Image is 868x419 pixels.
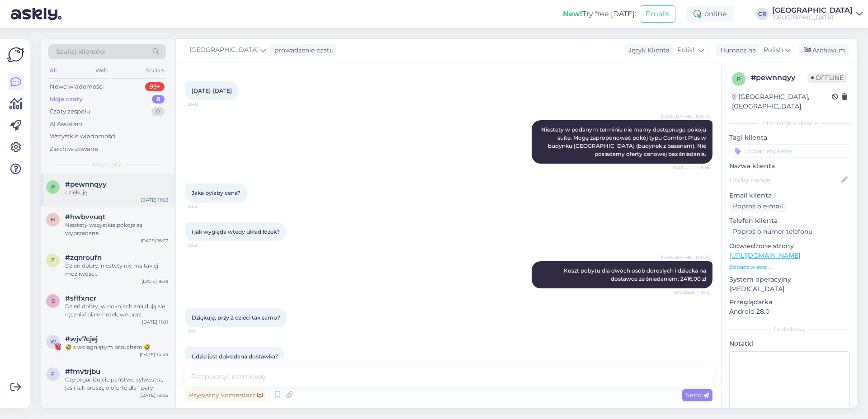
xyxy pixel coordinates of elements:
[7,46,24,63] img: Askly Logo
[51,371,55,377] span: f
[729,216,850,226] p: Telefon klienta
[65,254,102,262] span: #zqnroufn
[152,95,165,104] div: 8
[563,9,636,19] div: Try free [DATE]:
[729,161,850,171] p: Nazwa klienta
[144,65,166,76] div: Socials
[189,45,259,55] span: [GEOGRAPHIC_DATA]
[541,126,708,157] span: Niestety w podanym terminie nie mamy dostępnego pokoju suite. Mogę zaproponować pokój typu Comfor...
[188,203,222,210] span: 9:02
[729,133,850,142] p: Tagi klienta
[732,92,832,111] div: [GEOGRAPHIC_DATA], [GEOGRAPHIC_DATA]
[50,145,98,154] div: Zarchiwizowane
[51,184,55,190] span: p
[730,175,840,185] input: Dodaj nazwę
[50,107,90,116] div: Czaty zespołu
[50,338,56,345] span: w
[65,180,107,188] span: #pewnnqyy
[141,197,168,203] div: [DATE] 11:08
[772,7,863,21] a: [GEOGRAPHIC_DATA][GEOGRAPHIC_DATA]
[756,8,769,20] div: CR
[729,200,787,212] div: Poproś o e-mail
[65,343,168,351] div: 🤣 z wciągniętym brzuchem 🤣
[729,284,850,294] p: [MEDICAL_DATA]
[729,226,816,238] div: Poproś o numer telefonu
[729,251,800,259] a: [URL][DOMAIN_NAME]
[141,237,168,244] div: [DATE] 16:27
[660,113,710,120] span: [GEOGRAPHIC_DATA]
[564,267,708,282] span: Koszt pobytu dla dwóch osób dorosłych i dziecka na dostawce ze śniadaniem: 2416,00 zł
[192,353,278,360] span: Gdzie jest dokładana dostawka?
[729,297,850,307] p: Przeglądarka
[729,241,850,251] p: Odwiedzone strony
[51,216,55,223] span: h
[192,189,241,196] span: Jaka bylaby cena?
[716,46,756,55] div: Tłumacz na
[660,254,710,261] span: [GEOGRAPHIC_DATA]
[51,257,55,264] span: z
[65,262,168,278] div: Dzień dobry, niestety nie ma takiej możliwości.
[807,73,847,83] span: Offline
[65,213,105,221] span: #hwbvvuqt
[192,228,280,235] span: i jak wygląda wtedy układ łóżek?
[65,294,96,302] span: #sflfxncr
[185,389,266,401] div: Prywatny komentarz
[625,46,670,55] div: Język Klienta
[142,319,168,325] div: [DATE] 11:01
[751,72,807,83] div: # pewnnqyy
[729,339,850,348] p: Notatki
[764,45,783,55] span: Polish
[729,144,850,158] input: Dodać etykietę
[56,47,105,56] span: Szukaj klientów
[686,6,734,22] div: online
[673,164,710,171] span: Widziane ✓ 8:56
[50,120,83,129] div: AI Assistant
[50,132,116,141] div: Wszystkie wiadomości
[65,302,168,319] div: Dzień dobry, w pokojach znajdują się ręczniki białe-hotelowe oraz niebieskie-basenowe.
[729,325,850,334] div: Dodatkowy
[65,188,168,197] div: dziękuję
[145,82,165,91] div: 99+
[65,335,98,343] span: #wjv7cjej
[93,160,122,169] span: Moje czaty
[673,289,710,296] span: Widziane ✓ 9:10
[52,297,55,304] span: s
[188,101,222,108] span: 8:48
[192,314,280,321] span: Dziękuję, przy 2 dzieci tak samo?
[729,263,850,271] p: Zobacz więcej ...
[799,44,849,56] div: Archiwum
[729,119,850,127] div: Informacje o kliencie
[192,87,232,94] span: [DATE]-[DATE]
[640,5,675,23] button: Emails
[94,65,109,76] div: Web
[686,391,709,399] span: Send
[140,351,168,358] div: [DATE] 14:43
[772,14,853,21] div: [GEOGRAPHIC_DATA]
[188,328,222,334] span: 9:11
[677,45,697,55] span: Polish
[142,278,168,285] div: [DATE] 16:19
[50,95,83,104] div: Moje czaty
[65,376,168,392] div: Czy organizujcie państwo sylwestra, jeśli tak proszę o ofertę dla 1 pary.
[271,46,334,55] div: prowadzenie czatu
[729,275,850,284] p: System operacyjny
[65,221,168,237] div: Niestety wszystkie pokoje są wyprzedane.
[140,392,168,399] div: [DATE] 19:06
[729,307,850,316] p: Android 28.0
[50,82,104,91] div: Nowe wiadomości
[772,7,853,14] div: [GEOGRAPHIC_DATA]
[737,75,741,82] span: p
[729,191,850,200] p: Email klienta
[65,367,100,376] span: #fmvtrjbu
[151,107,165,116] div: 0
[48,65,58,76] div: All
[563,9,582,18] b: New!
[188,242,222,249] span: 9:09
